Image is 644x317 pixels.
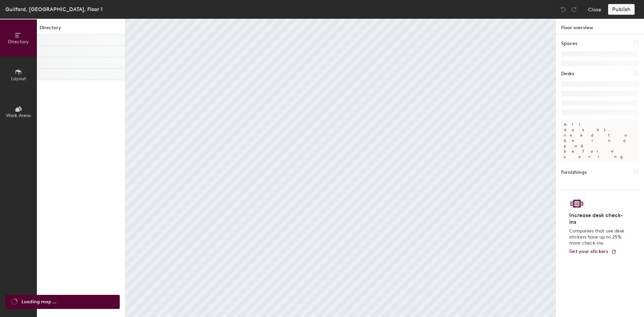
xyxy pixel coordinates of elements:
[556,19,644,35] h1: Floor overview
[569,198,585,209] img: Sticker logo
[21,298,56,306] span: Loading map ...
[560,6,567,13] img: Undo
[561,119,639,162] p: All desks need to be in a pod before saving
[37,24,125,35] h1: Directory
[588,4,601,15] button: Close
[561,70,574,77] h1: Desks
[571,6,577,13] img: Redo
[569,212,627,225] h4: Increase desk check-ins
[125,19,555,317] canvas: Map
[11,76,26,82] span: Layout
[569,249,616,255] a: Get your stickers
[6,113,31,118] span: Work Areas
[561,169,587,176] h1: Furnishings
[561,40,577,47] h1: Spaces
[8,39,29,45] span: Directory
[569,249,608,254] span: Get your stickers
[569,228,627,246] p: Companies that use desk stickers have up to 25% more check-ins.
[5,5,103,13] div: Guilford, [GEOGRAPHIC_DATA], Floor 1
